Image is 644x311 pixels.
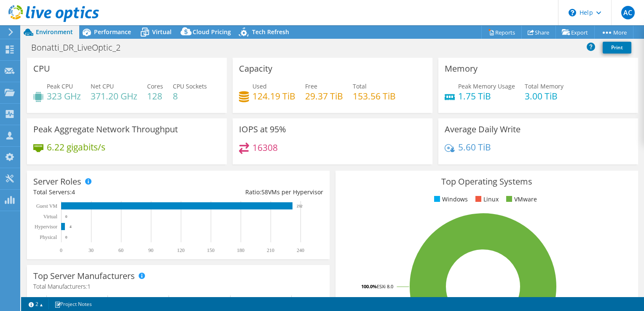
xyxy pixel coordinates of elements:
[621,6,635,19] span: AC
[481,26,522,39] a: Reports
[237,247,244,253] text: 180
[525,82,563,90] span: Total Memory
[458,142,491,152] h4: 5.60 TiB
[36,28,73,36] span: Environment
[207,247,215,253] text: 150
[173,91,207,101] h4: 8
[87,282,91,290] span: 1
[47,142,105,152] h4: 6.22 gigabits/s
[239,64,272,73] h3: Capacity
[47,82,73,90] span: Peak CPU
[152,28,172,36] span: Virtual
[239,125,286,134] h3: IOPS at 95%
[173,82,207,90] span: CPU Sockets
[252,91,295,101] h4: 124.19 TiB
[555,26,595,39] a: Export
[48,299,98,309] a: Project Notes
[252,143,278,152] h4: 16308
[33,282,323,291] h4: Total Manufacturers:
[297,204,303,208] text: 232
[33,125,178,134] h3: Peak Aggregate Network Throughput
[148,247,153,253] text: 90
[342,177,632,186] h3: Top Operating Systems
[504,195,537,204] li: VMware
[178,188,323,197] div: Ratio: VMs per Hypervisor
[94,28,131,36] span: Performance
[445,125,521,134] h3: Average Daily Write
[569,9,576,16] svg: \n
[35,224,57,230] text: Hypervisor
[252,28,289,36] span: Tech Refresh
[521,26,556,39] a: Share
[33,271,135,281] h3: Top Server Manufacturers
[261,188,268,196] span: 58
[594,26,633,39] a: More
[361,283,377,290] tspan: 100.0%
[91,91,137,101] h4: 371.20 GHz
[65,235,67,239] text: 0
[353,91,396,101] h4: 153.56 TiB
[458,91,515,101] h4: 1.75 TiB
[177,247,185,253] text: 120
[89,247,94,253] text: 30
[33,177,81,186] h3: Server Roles
[297,247,304,253] text: 240
[473,195,499,204] li: Linux
[33,188,178,197] div: Total Servers:
[65,214,67,219] text: 0
[147,82,163,90] span: Cores
[33,64,50,73] h3: CPU
[23,299,49,309] a: 2
[193,28,231,36] span: Cloud Pricing
[252,82,267,90] span: Used
[353,82,367,90] span: Total
[377,283,393,290] tspan: ESXi 8.0
[27,43,134,52] h1: Bonatti_DR_LiveOptic_2
[432,195,468,204] li: Windows
[267,247,274,253] text: 210
[72,188,75,196] span: 4
[60,247,62,253] text: 0
[47,91,81,101] h4: 323 GHz
[603,42,631,54] a: Print
[70,225,72,229] text: 4
[305,91,343,101] h4: 29.37 TiB
[305,82,317,90] span: Free
[445,64,478,73] h3: Memory
[525,91,563,101] h4: 3.00 TiB
[43,214,58,220] text: Virtual
[91,82,114,90] span: Net CPU
[458,82,515,90] span: Peak Memory Usage
[118,247,123,253] text: 60
[147,91,163,101] h4: 128
[40,234,57,240] text: Physical
[36,203,57,209] text: Guest VM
